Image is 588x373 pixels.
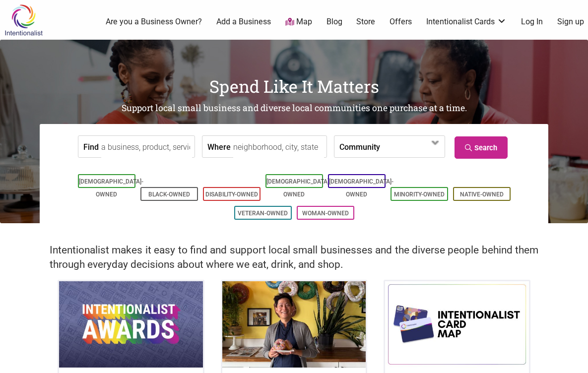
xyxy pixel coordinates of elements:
a: Offers [390,16,412,27]
label: Where [207,136,231,157]
label: Community [339,136,380,157]
a: Are you a Business Owner? [106,16,202,27]
a: Minority-Owned [394,191,445,198]
a: Native-Owned [460,191,504,198]
a: Blog [327,16,342,27]
label: Find [83,136,99,157]
a: Log In [521,16,543,27]
a: Store [356,16,375,27]
a: [DEMOGRAPHIC_DATA]-Owned [329,178,393,198]
img: King Donuts - Hong Chhuor [222,281,366,368]
a: Disability-Owned [205,191,258,198]
a: [DEMOGRAPHIC_DATA]-Owned [266,178,331,198]
input: a business, product, service [101,136,192,158]
img: Intentionalist Card Map [385,281,529,368]
h2: Intentionalist makes it easy to find and support local small businesses and the diverse people be... [50,243,538,272]
a: Woman-Owned [302,210,349,217]
input: neighborhood, city, state [233,136,324,158]
a: Intentionalist Cards [426,16,507,27]
a: [DEMOGRAPHIC_DATA]-Owned [79,178,143,198]
a: Map [285,16,312,28]
a: Sign up [557,16,584,27]
a: Add a Business [216,16,271,27]
a: Search [455,136,508,159]
a: Veteran-Owned [238,210,288,217]
a: Black-Owned [148,191,190,198]
img: Intentionalist Awards [59,281,203,368]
